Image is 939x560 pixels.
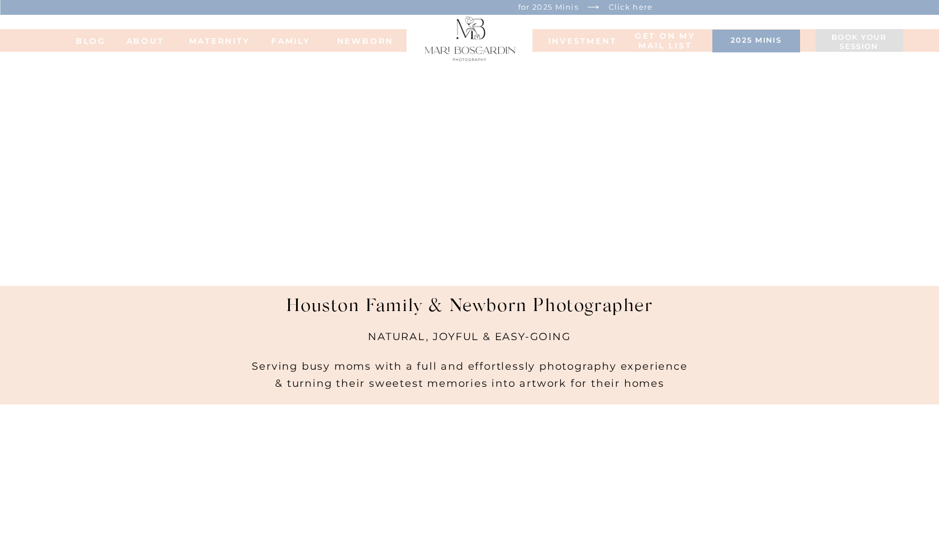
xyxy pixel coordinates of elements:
[68,36,114,44] a: BLOG
[548,36,605,44] a: INVESTMENT
[237,340,703,404] h2: Serving busy moms with a full and effortlessly photography experience & turning their sweetest me...
[821,33,897,52] a: Book your session
[189,36,235,44] a: MATERNITY
[718,36,794,47] a: 2025 minis
[249,296,691,328] h1: Houston Family & Newborn Photographer
[318,328,622,352] h2: NATURAL, JOYFUL & EASY-GOING
[633,31,698,51] a: Get on my MAIL list
[268,36,314,44] a: FAMILy
[333,36,398,44] a: NEWBORN
[114,36,177,44] a: ABOUT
